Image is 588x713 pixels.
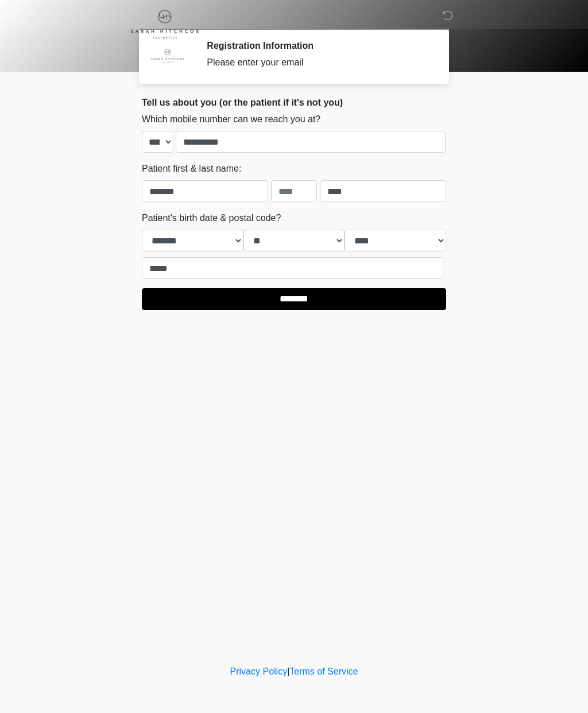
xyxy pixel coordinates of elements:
a: Privacy Policy [230,666,288,676]
label: Patient's birth date & postal code? [142,211,281,225]
label: Which mobile number can we reach you at? [142,113,320,126]
img: Sarah Hitchcox Aesthetics Logo [130,9,199,39]
a: | [287,666,289,676]
div: Please enter your email [207,56,429,69]
h2: Tell us about you (or the patient if it's not you) [142,97,446,108]
img: Agent Avatar [150,40,185,75]
a: Terms of Service [289,666,358,676]
label: Patient first & last name: [142,162,241,176]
